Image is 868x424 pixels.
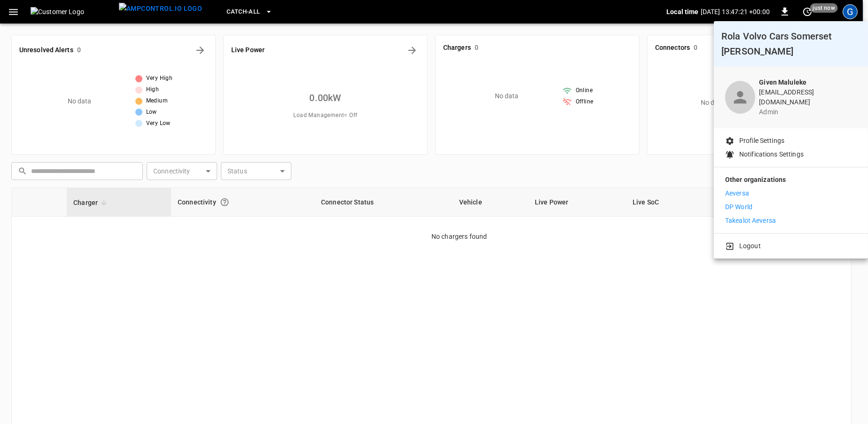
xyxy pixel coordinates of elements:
div: profile-icon [725,81,755,114]
p: Other organizations [725,175,857,188]
h6: Rola Volvo Cars Somerset [PERSON_NAME] [721,29,860,59]
p: Logout [739,241,761,251]
b: Given Maluleke [759,79,806,86]
p: Notifications Settings [739,149,804,159]
p: Aeversa [725,188,749,198]
p: Takealot Aeversa [725,216,776,226]
p: [EMAIL_ADDRESS][DOMAIN_NAME] [759,87,857,107]
p: admin [759,107,857,117]
p: Profile Settings [739,136,784,146]
p: DP World [725,202,752,212]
